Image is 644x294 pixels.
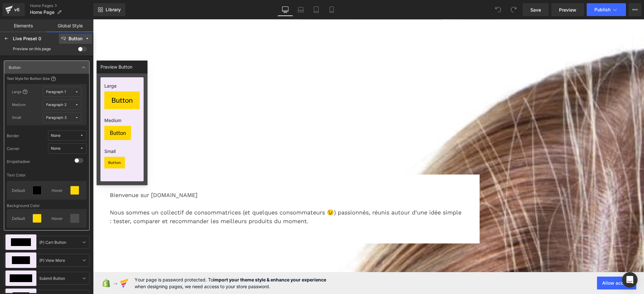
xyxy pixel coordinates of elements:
span: Button [111,97,133,104]
span: View More [14,259,27,261]
div: Border [7,130,19,141]
div: Text Style for Button Size [7,76,56,81]
div: Large [12,87,28,97]
label: Small [104,148,140,157]
a: Home Pages [30,3,93,8]
div: Corner [7,143,20,154]
a: Mobile [324,3,339,16]
span: Button [110,130,126,136]
div: Medium [12,100,26,110]
button: Redo [507,3,520,16]
span: Submit Button [12,277,30,280]
strong: import your theme style & enhance your experience [213,277,326,282]
span: Your page is password protected. To when designing pages, we need access to your store password. [135,276,326,290]
div: Paragraph 3 [46,115,67,120]
button: Paragraph 3 [43,112,81,123]
div: None [51,146,61,151]
button: None [48,143,87,154]
div: Paragraph 1 [46,90,66,94]
div: None [51,133,61,138]
button: Paragraph 2 [43,100,81,110]
label: Medium [104,117,140,126]
div: Open Intercom Messenger [622,272,638,288]
div: Bienvenue sur [DOMAIN_NAME] [17,171,370,208]
div: Paragraph 2 [46,102,67,107]
div: Default [12,187,25,194]
label: Preview Button [97,61,147,73]
button: Allow access [597,277,636,289]
div: Hover [52,215,63,222]
a: Tablet [308,3,324,16]
button: Paragraph 1 [43,87,81,97]
a: Global Style [47,19,93,32]
span: Preview [559,6,576,13]
div: Text Color [7,172,87,178]
a: Preview [551,3,584,16]
span: Add To Cart [14,241,28,243]
a: Laptop [293,3,308,16]
button: Undo [492,3,505,16]
a: v6 [3,3,25,16]
div: Nous sommes un collectif de consommatrices (et quelques consommateurs 😉) passionnés, réunis autou... [17,189,370,206]
div: Preview on this page [13,47,51,51]
button: Button [59,33,92,44]
span: Submit Button [38,273,67,283]
span: Button [108,161,121,165]
div: Background Color [7,202,87,209]
div: Hover [52,187,63,194]
span: Save [530,6,541,13]
div: Small [12,112,21,123]
button: Publish [587,3,626,16]
a: Desktop [278,3,293,16]
div: v6 [13,5,21,14]
span: Publish [594,7,611,12]
a: New Library [93,3,125,16]
div: Default [12,215,25,222]
span: Button [7,62,22,72]
div: Button [69,36,82,41]
button: None [48,130,87,141]
div: Live Preset 0 [13,36,58,41]
span: Home Page [30,10,54,15]
div: Dropshadow [7,156,30,166]
span: Library [106,7,121,13]
span: (P) View More [38,255,67,265]
span: (P) Cart Button [38,237,68,247]
label: Large [104,82,140,91]
button: More [629,3,641,16]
